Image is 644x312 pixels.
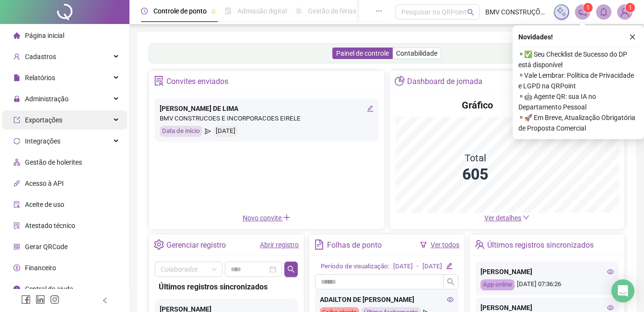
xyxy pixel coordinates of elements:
[518,91,638,112] span: ⚬ 🤖 Agente QR: sua IA no Departamento Pessoal
[25,74,55,82] span: Relatórios
[25,180,64,187] span: Acesso à API
[237,7,287,15] span: Admissão digital
[431,241,459,249] a: Ver todos
[393,262,413,272] div: [DATE]
[21,295,31,304] span: facebook
[523,214,529,221] span: down
[13,74,20,81] span: file
[13,243,20,250] span: qrcode
[484,214,521,222] span: Ver detalhes
[25,201,64,208] span: Aceite de uso
[518,49,638,70] span: ⚬ ✅ Seu Checklist de Sucesso do DP está disponível
[153,7,207,15] span: Controle de ponto
[160,114,374,124] div: BMV CONSTRUCOES E INCORPORACOES EIRELE
[314,240,324,250] span: file-text
[308,7,356,15] span: Gestão de férias
[599,8,608,16] span: bell
[25,95,69,103] span: Administração
[578,8,587,16] span: notification
[25,32,64,39] span: Página inicial
[205,126,211,137] span: send
[13,138,20,144] span: sync
[396,49,437,57] span: Contabilidade
[327,237,382,253] div: Folhas de ponto
[13,159,20,166] span: apartment
[618,5,632,19] img: 66634
[225,8,232,14] span: file-done
[25,53,56,60] span: Cadastros
[518,32,553,42] span: Novidades !
[611,279,634,302] div: Open Intercom Messenger
[25,137,60,145] span: Integrações
[420,241,427,248] span: filter
[480,279,614,290] div: [DATE] 07:36:26
[13,222,20,229] span: solution
[159,281,294,293] div: Últimos registros sincronizados
[625,3,635,12] sup: Atualize o seu contato no menu Meus Dados
[166,237,226,253] div: Gerenciar registro
[629,4,632,11] span: 1
[556,7,567,17] img: sparkle-icon.fc2bf0ac1784a2077858766a79e2daf3.svg
[422,262,442,272] div: [DATE]
[484,214,529,222] a: Ver detalhes down
[13,96,20,102] span: lock
[518,112,638,133] span: ⚬ 🚀 Em Breve, Atualização Obrigatória de Proposta Comercial
[367,105,374,112] span: edit
[462,98,493,112] h4: Gráfico
[480,266,614,277] div: [PERSON_NAME]
[480,279,515,290] div: App online
[13,53,20,60] span: user-add
[211,9,216,14] span: pushpin
[375,8,382,14] span: ellipsis
[25,264,56,272] span: Financeiro
[518,70,638,91] span: ⚬ Vale Lembrar: Política de Privacidade e LGPD na QRPoint
[25,243,68,251] span: Gerar QRCode
[25,158,82,166] span: Gestão de holerites
[287,265,295,273] span: search
[583,3,593,12] sup: 1
[446,263,452,269] span: edit
[475,240,485,250] span: team
[447,278,455,286] span: search
[213,126,238,137] div: [DATE]
[154,240,164,250] span: setting
[166,73,228,90] div: Convites enviados
[13,264,20,271] span: dollar
[467,9,474,16] span: search
[160,103,374,114] div: [PERSON_NAME] DE LIMA
[160,126,202,137] div: Data de início
[25,116,62,124] span: Exportações
[320,294,453,305] div: ADAILTON DE [PERSON_NAME]
[243,214,291,222] span: Novo convite
[283,214,291,221] span: plus
[487,237,594,253] div: Últimos registros sincronizados
[586,4,590,11] span: 1
[13,201,20,208] span: audit
[25,285,73,293] span: Central de ajuda
[13,32,20,39] span: home
[154,76,164,86] span: solution
[13,180,20,187] span: api
[407,73,482,90] div: Dashboard de jornada
[141,8,148,14] span: clock-circle
[629,34,636,40] span: close
[25,222,75,229] span: Atestado técnico
[417,262,419,272] div: -
[607,268,614,275] span: eye
[321,262,389,272] div: Período de visualização:
[102,297,108,304] span: left
[260,241,299,249] a: Abrir registro
[395,76,405,86] span: pie-chart
[13,286,20,292] span: info-circle
[295,8,302,14] span: sun
[13,117,20,123] span: export
[447,296,454,303] span: eye
[50,295,59,304] span: instagram
[35,295,45,304] span: linkedin
[607,304,614,311] span: eye
[336,49,389,57] span: Painel de controle
[485,7,548,17] span: BMV CONSTRUÇÕES E INCORPORAÇÕES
